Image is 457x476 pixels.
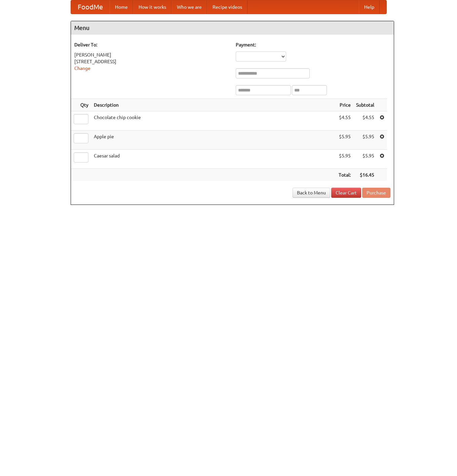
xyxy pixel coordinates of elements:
[91,99,336,111] th: Description
[353,131,377,150] td: $5.95
[207,0,247,14] a: Recipe videos
[293,188,330,198] a: Back to Menu
[71,21,394,35] h4: Menu
[172,0,207,14] a: Who we are
[74,41,229,48] h5: Deliver To:
[91,131,336,150] td: Apple pie
[236,41,390,48] h5: Payment:
[74,58,229,65] div: [STREET_ADDRESS]
[91,150,336,169] td: Caesar salad
[353,111,377,131] td: $4.55
[71,99,91,111] th: Qty
[336,99,353,111] th: Price
[74,51,229,58] div: [PERSON_NAME]
[336,131,353,150] td: $5.95
[110,0,133,14] a: Home
[336,111,353,131] td: $4.55
[336,169,353,181] th: Total:
[359,0,380,14] a: Help
[362,188,390,198] button: Purchase
[353,150,377,169] td: $5.95
[71,0,110,14] a: FoodMe
[353,99,377,111] th: Subtotal
[336,150,353,169] td: $5.95
[331,188,361,198] a: Clear Cart
[91,111,336,131] td: Chocolate chip cookie
[74,66,90,71] a: Change
[353,169,377,181] th: $16.45
[133,0,172,14] a: How it works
